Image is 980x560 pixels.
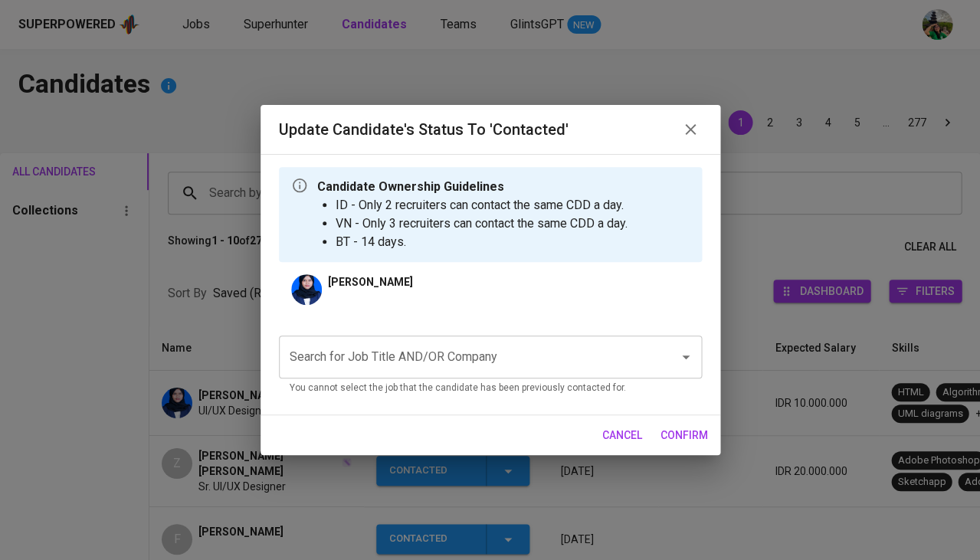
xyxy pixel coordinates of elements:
[602,426,642,445] span: cancel
[660,426,708,445] span: confirm
[290,381,691,396] p: You cannot select the job that the candidate has been previously contacted for.
[279,117,569,142] h6: Update Candidate's Status to 'Contacted'
[596,421,648,450] button: cancel
[336,233,628,251] li: BT - 14 days.
[336,196,628,215] li: ID - Only 2 recruiters can contact the same CDD a day.
[654,421,714,450] button: confirm
[336,215,628,233] li: VN - Only 3 recruiters can contact the same CDD a day.
[328,274,413,290] p: [PERSON_NAME]
[291,274,322,305] img: 752e84d1e01b3afd89f4757f0fc6d7de.jpeg
[317,178,628,196] p: Candidate Ownership Guidelines
[675,346,696,368] button: Open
